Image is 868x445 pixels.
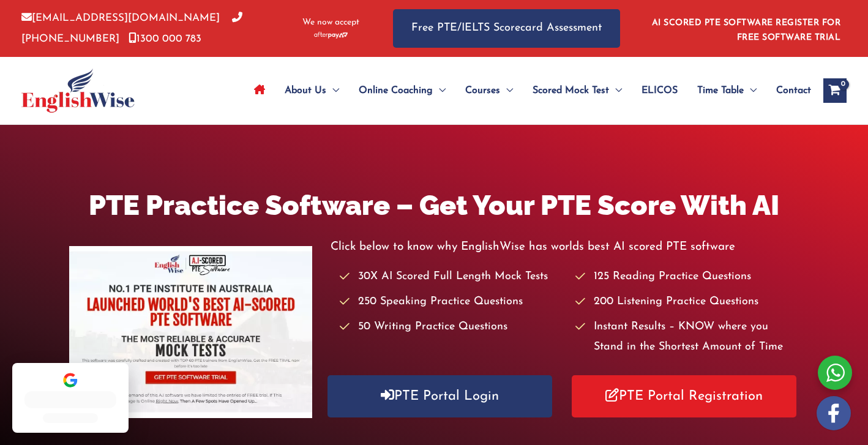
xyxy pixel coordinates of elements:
[314,32,348,39] img: Afterpay-Logo
[340,292,563,312] li: 250 Speaking Practice Questions
[776,69,811,112] span: Contact
[433,69,446,112] span: Menu Toggle
[687,69,766,112] a: Time TableMenu Toggle
[69,186,798,225] h1: PTE Practice Software – Get Your PTE Score With AI
[465,69,500,112] span: Courses
[21,13,242,43] a: [PHONE_NUMBER]
[69,246,312,418] img: pte-institute-main
[326,69,339,112] span: Menu Toggle
[340,317,563,337] li: 50 Writing Practice Questions
[455,69,523,112] a: CoursesMenu Toggle
[632,69,687,112] a: ELICOS
[645,9,847,48] aside: Header Widget 1
[575,267,799,287] li: 125 Reading Practice Questions
[302,17,359,29] span: We now accept
[642,69,678,112] span: ELICOS
[697,69,744,112] span: Time Table
[359,69,433,112] span: Online Coaching
[340,267,563,287] li: 30X AI Scored Full Length Mock Tests
[575,317,799,358] li: Instant Results – KNOW where you Stand in the Shortest Amount of Time
[744,69,757,112] span: Menu Toggle
[244,69,811,112] nav: Site Navigation: Main Menu
[652,18,841,42] a: AI SCORED PTE SOFTWARE REGISTER FOR FREE SOFTWARE TRIAL
[21,13,220,23] a: [EMAIL_ADDRESS][DOMAIN_NAME]
[21,69,135,113] img: cropped-ew-logo
[823,78,847,103] a: View Shopping Cart, empty
[129,34,201,44] a: 1300 000 783
[817,396,851,430] img: white-facebook.png
[275,69,349,112] a: About UsMenu Toggle
[572,375,796,417] a: PTE Portal Registration
[500,69,513,112] span: Menu Toggle
[349,69,455,112] a: Online CoachingMenu Toggle
[327,375,552,417] a: PTE Portal Login
[393,9,620,48] a: Free PTE/IELTS Scorecard Assessment
[766,69,811,112] a: Contact
[533,69,609,112] span: Scored Mock Test
[609,69,622,112] span: Menu Toggle
[285,69,326,112] span: About Us
[331,237,798,257] p: Click below to know why EnglishWise has worlds best AI scored PTE software
[575,292,799,312] li: 200 Listening Practice Questions
[523,69,632,112] a: Scored Mock TestMenu Toggle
